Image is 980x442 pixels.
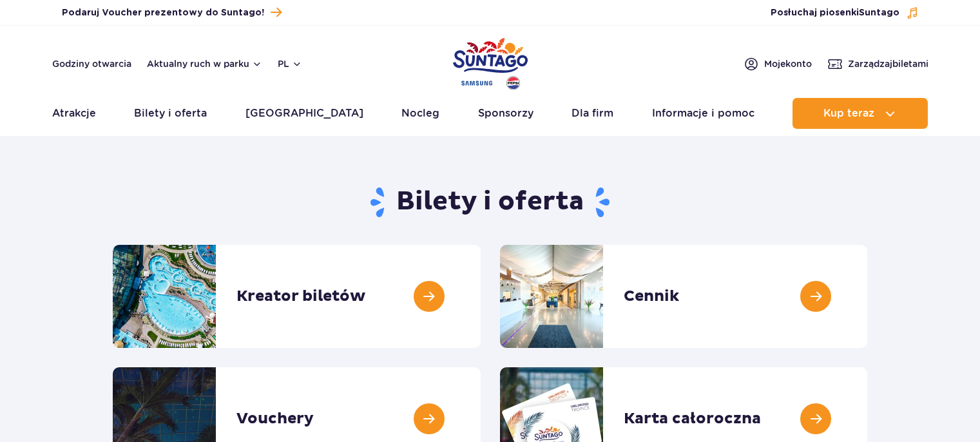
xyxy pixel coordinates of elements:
[827,56,928,72] a: Zarządzajbiletami
[793,98,928,129] button: Kup teraz
[652,98,754,129] a: Informacje i pomoc
[62,4,282,21] a: Podaruj Voucher prezentowy do Suntago!
[147,59,262,69] button: Aktualny ruch w parku
[453,32,528,91] a: Park of Poland
[764,57,812,70] span: Moje konto
[859,8,899,17] span: Suntago
[848,57,928,70] span: Zarządzaj biletami
[113,186,867,219] h1: Bilety i oferta
[478,98,533,129] a: Sponsorzy
[134,98,207,129] a: Bilety i oferta
[245,98,363,129] a: [GEOGRAPHIC_DATA]
[278,57,302,70] button: pl
[771,6,899,19] span: Posłuchaj piosenki
[52,98,96,129] a: Atrakcje
[771,6,919,19] button: Posłuchaj piosenkiSuntago
[572,98,613,129] a: Dla firm
[401,98,439,129] a: Nocleg
[52,57,131,70] a: Godziny otwarcia
[744,56,812,72] a: Mojekonto
[62,6,264,19] span: Podaruj Voucher prezentowy do Suntago!
[823,108,874,119] span: Kup teraz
